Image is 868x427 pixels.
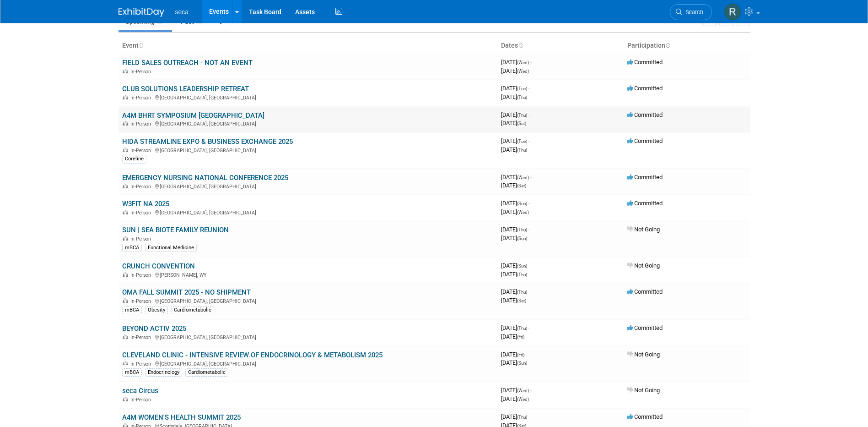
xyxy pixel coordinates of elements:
[123,272,128,277] img: In-Person Event
[122,297,494,304] div: [GEOGRAPHIC_DATA], [GEOGRAPHIC_DATA]
[627,59,663,66] span: Committed
[528,288,530,295] span: -
[501,387,532,394] span: [DATE]
[501,208,529,215] span: [DATE]
[528,324,530,331] span: -
[130,95,154,101] span: In-Person
[627,413,663,420] span: Committed
[122,200,169,208] a: W3FIT NA 2025
[122,244,142,252] div: mBCA
[130,397,154,403] span: In-Person
[517,175,529,180] span: (Wed)
[130,184,154,190] span: In-Person
[665,42,670,49] a: Sort by Participation Type
[627,351,660,358] span: Not Going
[122,120,494,127] div: [GEOGRAPHIC_DATA], [GEOGRAPHIC_DATA]
[122,333,494,340] div: [GEOGRAPHIC_DATA], [GEOGRAPHIC_DATA]
[528,226,530,233] span: -
[517,388,529,393] span: (Wed)
[528,200,530,207] span: -
[670,4,712,20] a: Search
[122,351,383,359] a: CLEVELAND CLINIC - INTENSIVE REVIEW OF ENDOCRINOLOGY & METABOLISM 2025
[517,69,529,74] span: (Wed)
[501,351,527,358] span: [DATE]
[526,351,527,358] span: -
[528,137,530,144] span: -
[517,227,527,232] span: (Thu)
[122,226,229,234] a: SUN | SEA BIOTE FAMILY REUNION
[122,155,146,163] div: Coreline
[528,85,530,92] span: -
[627,200,663,207] span: Committed
[530,59,532,66] span: -
[123,184,128,188] img: In-Person Event
[123,334,128,339] img: In-Person Event
[517,148,527,153] span: (Thu)
[517,201,527,206] span: (Sun)
[517,326,527,331] span: (Thu)
[123,210,128,214] img: In-Person Event
[501,93,527,100] span: [DATE]
[517,263,527,268] span: (Sun)
[517,352,524,357] span: (Fri)
[501,85,530,92] span: [DATE]
[501,262,530,269] span: [DATE]
[517,95,527,100] span: (Thu)
[122,93,494,101] div: [GEOGRAPHIC_DATA], [GEOGRAPHIC_DATA]
[497,38,624,54] th: Dates
[501,288,530,295] span: [DATE]
[130,69,154,75] span: In-Person
[627,262,660,269] span: Not Going
[528,413,530,420] span: -
[130,361,154,367] span: In-Person
[130,210,154,216] span: In-Person
[175,8,189,16] span: seca
[724,3,741,21] img: Rachel Jordan
[517,236,527,241] span: (Sun)
[627,111,663,118] span: Committed
[130,148,154,153] span: In-Person
[171,306,214,314] div: Cardiometabolic
[517,86,527,91] span: (Tue)
[122,324,186,333] a: BEYOND ACTIV 2025
[682,9,703,16] span: Search
[130,236,154,242] span: In-Person
[123,69,128,73] img: In-Person Event
[517,121,526,126] span: (Sat)
[122,271,494,278] div: [PERSON_NAME], WY
[627,85,663,92] span: Committed
[145,306,168,314] div: Obesity
[130,121,154,127] span: In-Person
[627,226,660,233] span: Not Going
[501,120,526,126] span: [DATE]
[517,290,527,295] span: (Thu)
[517,361,527,366] span: (Sun)
[501,297,526,304] span: [DATE]
[145,368,182,377] div: Endocrinology
[123,148,128,152] img: In-Person Event
[624,38,750,54] th: Participation
[517,183,526,188] span: (Sat)
[530,387,532,394] span: -
[517,210,529,215] span: (Wed)
[627,174,663,181] span: Committed
[528,262,530,269] span: -
[122,208,494,216] div: [GEOGRAPHIC_DATA], [GEOGRAPHIC_DATA]
[501,333,524,340] span: [DATE]
[501,137,530,144] span: [DATE]
[501,395,529,402] span: [DATE]
[517,113,527,118] span: (Thu)
[122,59,253,67] a: FIELD SALES OUTREACH - NOT AN EVENT
[139,42,143,49] a: Sort by Event Name
[501,413,530,420] span: [DATE]
[501,200,530,207] span: [DATE]
[122,85,249,93] a: CLUB SOLUTIONS LEADERSHIP RETREAT
[130,298,154,304] span: In-Person
[528,111,530,118] span: -
[122,413,241,422] a: A4M WOMEN'S HEALTH SUMMIT 2025
[145,244,197,252] div: Functional Medicine
[122,262,195,270] a: CRUNCH CONVENTION
[530,174,532,181] span: -
[501,182,526,189] span: [DATE]
[501,174,532,181] span: [DATE]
